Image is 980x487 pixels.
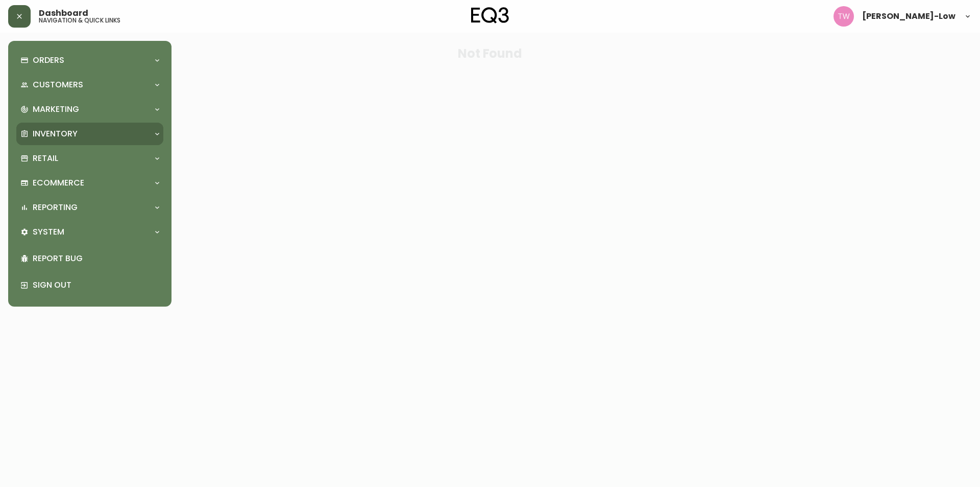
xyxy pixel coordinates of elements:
[834,6,854,27] img: e49ea9510ac3bfab467b88a9556f947d
[16,172,163,194] div: Ecommerce
[33,128,78,140] p: Inventory
[16,98,163,121] div: Marketing
[33,55,64,66] p: Orders
[16,147,163,170] div: Retail
[16,123,163,145] div: Inventory
[471,7,509,24] img: logo
[39,17,120,24] h5: navigation & quick links
[16,272,163,298] div: Sign Out
[33,177,84,189] p: Ecommerce
[862,12,955,20] span: [PERSON_NAME]-Low
[33,280,159,291] p: Sign Out
[16,196,163,219] div: Reporting
[33,253,159,264] p: Report Bug
[39,9,88,17] span: Dashboard
[33,79,83,90] p: Customers
[33,104,79,115] p: Marketing
[16,49,163,72] div: Orders
[33,202,78,213] p: Reporting
[16,74,163,96] div: Customers
[16,221,163,243] div: System
[33,226,64,238] p: System
[16,245,163,272] div: Report Bug
[33,153,58,164] p: Retail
